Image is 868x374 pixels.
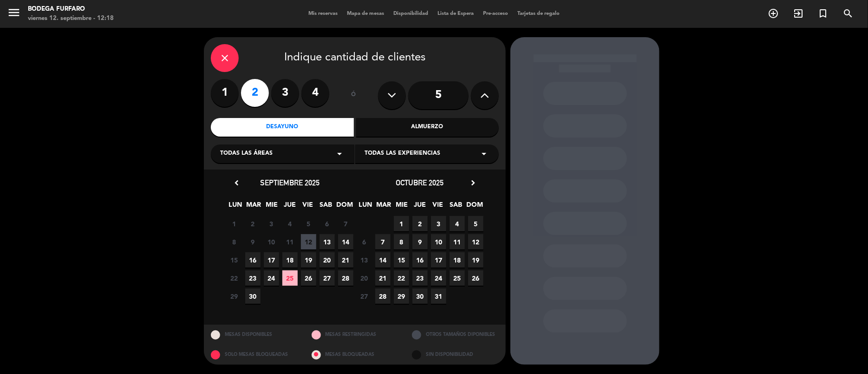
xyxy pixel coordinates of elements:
[412,199,428,215] span: JUE
[264,252,279,268] span: 17
[431,289,446,304] span: 31
[227,270,242,286] span: 22
[228,199,243,215] span: LUN
[338,216,353,231] span: 7
[338,252,353,268] span: 21
[264,216,279,231] span: 3
[394,199,410,215] span: MIE
[305,345,405,365] div: MESAS BLOQUEADAS
[339,79,369,112] div: ó
[394,252,409,268] span: 15
[7,6,21,20] i: menu
[449,199,464,215] span: SAB
[301,216,316,231] span: 5
[204,345,305,365] div: SOLO MESAS BLOQUEADAS
[28,14,114,23] div: viernes 12. septiembre - 12:18
[376,199,392,215] span: MAR
[246,199,261,215] span: MAR
[450,252,465,268] span: 18
[211,118,354,137] div: Desayuno
[357,289,372,304] span: 27
[282,252,298,268] span: 18
[301,234,316,249] span: 12
[396,178,444,187] span: octubre 2025
[211,79,239,107] label: 1
[450,234,465,249] span: 11
[264,234,279,249] span: 10
[478,148,489,159] i: arrow_drop_down
[405,325,506,345] div: OTROS TAMAÑOS DIPONIBLES
[818,8,829,19] i: turned_in_not
[245,252,261,268] span: 16
[241,79,269,107] label: 2
[282,234,298,249] span: 11
[245,289,261,304] span: 30
[412,270,428,286] span: 23
[264,270,279,286] span: 24
[282,270,298,286] span: 25
[211,44,499,72] div: Indique cantidad de clientes
[394,289,409,304] span: 29
[320,216,335,231] span: 6
[320,234,335,249] span: 13
[843,8,854,19] i: search
[467,199,482,215] span: DOM
[300,199,316,215] span: VIE
[468,270,483,286] span: 26
[358,199,373,215] span: LUN
[227,216,242,231] span: 1
[394,216,409,231] span: 1
[357,252,372,268] span: 13
[357,234,372,249] span: 6
[227,289,242,304] span: 29
[412,234,428,249] span: 9
[431,234,446,249] span: 10
[468,252,483,268] span: 19
[468,234,483,249] span: 12
[412,289,428,304] span: 30
[338,270,353,286] span: 28
[305,325,405,345] div: MESAS RESTRINGIDAS
[450,216,465,231] span: 4
[220,149,273,158] span: Todas las áreas
[394,234,409,249] span: 8
[320,252,335,268] span: 20
[338,234,353,249] span: 14
[301,252,316,268] span: 19
[375,270,391,286] span: 21
[478,11,513,16] span: Pre-acceso
[375,289,391,304] span: 28
[356,118,499,137] div: Almuerzo
[245,216,261,231] span: 2
[412,252,428,268] span: 16
[412,216,428,231] span: 2
[227,252,242,268] span: 15
[793,8,804,19] i: exit_to_app
[301,79,329,107] label: 4
[28,5,114,14] div: Bodega Furfaro
[232,178,241,188] i: chevron_left
[271,79,299,107] label: 3
[431,270,446,286] span: 24
[394,270,409,286] span: 22
[334,148,345,159] i: arrow_drop_down
[357,270,372,286] span: 20
[227,234,242,249] span: 8
[468,178,478,188] i: chevron_right
[450,270,465,286] span: 25
[342,11,389,16] span: Mapa de mesas
[389,11,433,16] span: Disponibilidad
[301,270,316,286] span: 26
[7,6,21,23] button: menu
[282,216,298,231] span: 4
[319,199,334,215] span: SAB
[304,11,342,16] span: Mis reservas
[433,11,478,16] span: Lista de Espera
[365,149,440,158] span: Todas las experiencias
[375,252,391,268] span: 14
[260,178,320,187] span: septiembre 2025
[204,325,305,345] div: MESAS DISPONIBLES
[431,252,446,268] span: 17
[320,270,335,286] span: 27
[431,199,446,215] span: VIE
